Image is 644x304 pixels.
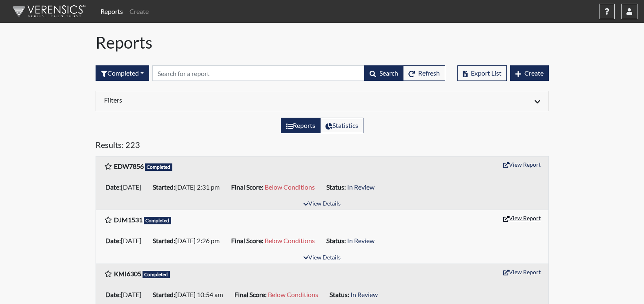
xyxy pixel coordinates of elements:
b: Started: [153,183,175,191]
button: View Details [300,199,344,210]
span: In Review [350,291,378,298]
div: Click to expand/collapse filters [98,96,546,106]
h1: Reports [96,33,549,52]
button: View Report [499,212,544,224]
button: View Report [499,158,544,171]
b: Status: [330,291,349,298]
span: Completed [145,163,173,171]
a: Reports [97,3,126,20]
b: Status: [326,183,346,191]
span: Export List [471,69,501,77]
span: In Review [347,237,374,244]
b: DJM1531 [114,216,143,224]
b: Date: [105,183,121,191]
button: Search [364,65,403,81]
b: Date: [105,237,121,244]
span: Refresh [418,69,440,77]
input: Search by Registration ID, Interview Number, or Investigation Name. [152,65,365,81]
span: Below Conditions [265,237,315,244]
li: [DATE] [102,234,149,247]
b: Final Score: [234,291,267,298]
button: View Details [300,253,344,264]
h6: Filters [104,96,316,104]
span: In Review [347,183,374,191]
button: Refresh [403,65,445,81]
button: View Report [499,266,544,278]
li: [DATE] [102,288,149,301]
span: Below Conditions [268,291,318,298]
span: Search [379,69,398,77]
span: Create [524,69,544,77]
li: [DATE] 10:54 am [149,288,231,301]
button: Create [510,65,549,81]
b: Started: [153,291,175,298]
li: [DATE] 2:31 pm [149,181,228,194]
h5: Results: 223 [96,140,549,153]
label: View statistics about completed interviews [320,118,363,133]
button: Completed [96,65,149,81]
b: Started: [153,237,175,244]
label: View the list of reports [281,118,321,133]
b: Date: [105,291,121,298]
b: EDW7856 [114,162,144,170]
button: Export List [457,65,507,81]
b: Status: [326,237,346,244]
span: Completed [143,271,170,278]
b: Final Score: [231,183,263,191]
a: Create [126,3,152,20]
div: Filter by interview status [96,65,149,81]
li: [DATE] [102,181,149,194]
li: [DATE] 2:26 pm [149,234,228,247]
b: KMI6305 [114,270,141,277]
b: Final Score: [231,237,263,244]
span: Below Conditions [265,183,315,191]
span: Completed [144,217,172,224]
